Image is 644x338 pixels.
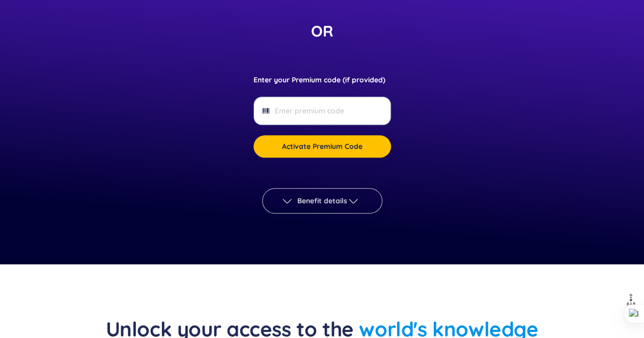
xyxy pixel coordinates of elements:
span: Activate Premium Code [282,141,362,151]
p: Enter your Premium code (if provided) [254,74,385,85]
span: Benefit details [297,196,347,206]
span: barcode [262,107,269,114]
button: Benefit details [262,188,382,213]
img: to top [623,293,639,310]
div: OR [51,19,593,43]
button: Activate Premium Code [254,135,391,158]
input: Enter premium code [275,105,369,116]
